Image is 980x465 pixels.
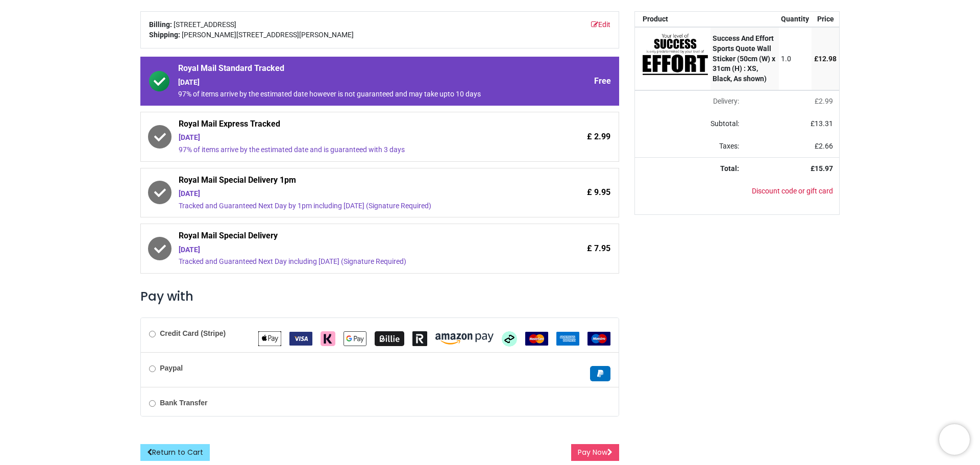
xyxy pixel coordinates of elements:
span: Free [594,76,611,87]
span: £ 9.95 [587,187,610,198]
input: Bank Transfer [149,400,156,407]
img: Google Pay [344,331,366,346]
div: [DATE] [178,78,524,88]
strong: Total: [720,164,739,173]
span: Royal Mail Express Tracked [179,118,524,133]
span: £ 7.95 [587,243,610,254]
div: 1.0 [781,54,809,64]
b: Paypal [160,364,183,372]
a: Edit [591,20,610,30]
td: Subtotal: [635,113,745,135]
span: Maestro [587,334,610,342]
img: Revolut Pay [412,331,427,346]
span: £ [815,97,833,105]
span: American Express [556,334,579,342]
input: Paypal [149,365,156,372]
span: Revolut Pay [412,334,427,342]
img: Maestro [587,332,610,346]
span: MasterCard [525,334,548,342]
span: VISA [289,334,312,342]
a: Return to Cart [140,444,210,461]
img: Amazon Pay [435,333,494,345]
div: Tracked and Guaranteed Next Day including [DATE] (Signature Required) [179,257,524,267]
strong: £ [811,164,833,173]
b: Billing: [149,20,172,29]
button: Pay Now [571,444,619,461]
span: £ [814,55,837,63]
div: Tracked and Guaranteed Next Day by 1pm including [DATE] (Signature Required) [179,201,524,211]
th: Price [812,12,839,27]
span: Google Pay [344,334,366,342]
span: Apple Pay [258,334,281,342]
span: [PERSON_NAME][STREET_ADDRESS][PERSON_NAME] [182,30,354,40]
div: [DATE] [179,245,524,255]
th: Product [635,12,710,27]
div: 97% of items arrive by the estimated date and is guaranteed with 3 days [179,145,524,155]
span: 12.98 [818,55,837,63]
iframe: Brevo live chat [939,424,970,455]
span: £ [811,119,833,128]
span: 15.97 [815,164,833,173]
span: [STREET_ADDRESS] [174,20,236,30]
span: Billie [375,334,404,342]
td: Delivery will be updated after choosing a new delivery method [635,90,745,113]
img: Paypal [590,366,610,381]
b: Shipping: [149,31,180,39]
div: 97% of items arrive by the estimated date however is not guaranteed and may take upto 10 days [178,89,524,100]
img: Apple Pay [258,331,281,346]
span: £ 2.99 [587,131,610,142]
img: ihZb8AAAAAZJREFUAwCGcqVrIDXOywAAAABJRU5ErkJggg== [643,34,708,75]
b: Credit Card (Stripe) [160,329,226,337]
span: Klarna [321,334,335,342]
td: Taxes: [635,135,745,158]
span: £ [815,142,833,150]
strong: Success And Effort Sports Quote Wall Sticker (50cm (W) x 31cm (H) : XS, Black, As shown) [713,34,775,82]
img: MasterCard [525,332,548,346]
img: American Express [556,332,579,346]
img: Billie [375,331,404,346]
div: [DATE] [179,189,524,199]
img: Klarna [321,331,335,346]
div: [DATE] [179,133,524,143]
b: Bank Transfer [160,399,207,407]
span: Royal Mail Special Delivery [179,230,524,244]
th: Quantity [779,12,812,27]
span: 13.31 [815,119,833,128]
span: Afterpay Clearpay [502,334,517,342]
span: Royal Mail Special Delivery 1pm [179,175,524,189]
a: Discount code or gift card [752,187,833,195]
img: Afterpay Clearpay [502,331,517,347]
span: Amazon Pay [435,334,494,342]
input: Credit Card (Stripe) [149,331,156,337]
h3: Pay with [140,288,619,305]
span: Royal Mail Standard Tracked [178,63,524,77]
img: VISA [289,332,312,346]
span: 2.99 [819,97,833,105]
span: 2.66 [819,142,833,150]
span: Paypal [590,369,610,377]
